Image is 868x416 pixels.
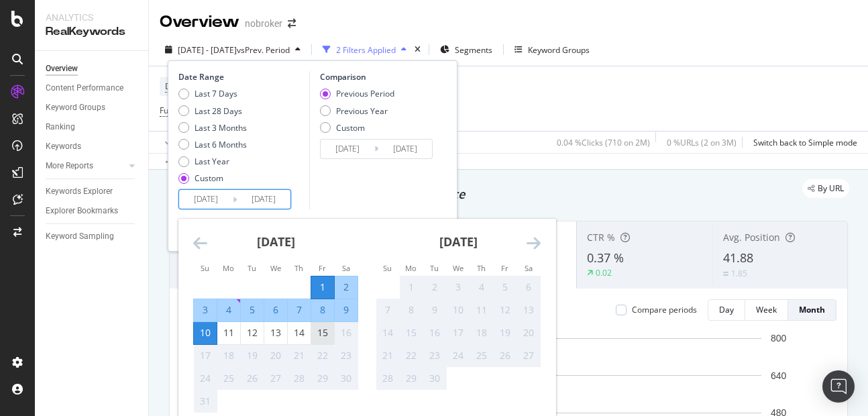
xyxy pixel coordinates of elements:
[453,263,464,273] small: We
[494,276,517,299] td: Not available. Friday, September 5, 2025
[46,185,113,199] div: Keywords Explorer
[194,367,217,390] td: Not available. Sunday, August 24, 2025
[319,263,326,273] small: Fr
[335,321,358,344] td: Not available. Saturday, August 16, 2025
[237,44,290,56] span: vs Prev. Period
[264,299,288,321] td: Selected. Wednesday, August 6, 2025
[587,250,624,266] span: 0.37 %
[400,344,423,367] td: Not available. Monday, September 22, 2025
[336,105,388,117] div: Previous Year
[320,122,394,134] div: Custom
[217,303,240,317] div: 4
[423,372,446,385] div: 30
[400,321,423,344] td: Not available. Monday, September 15, 2025
[455,44,492,56] span: Segments
[557,137,650,148] div: 0.04 % Clicks ( 710 on 2M )
[217,299,241,321] td: Selected. Monday, August 4, 2025
[470,326,493,340] div: 18
[288,372,311,385] div: 28
[494,321,517,344] td: Not available. Friday, September 19, 2025
[494,344,517,367] td: Not available. Friday, September 26, 2025
[423,280,446,294] div: 2
[46,159,93,173] div: More Reports
[178,44,237,56] span: [DATE] - [DATE]
[46,101,139,115] a: Keyword Groups
[311,303,334,317] div: 8
[194,344,217,367] td: Not available. Sunday, August 17, 2025
[748,132,857,153] button: Switch back to Simple mode
[160,132,199,153] button: Apply
[311,276,335,299] td: Selected as start date. Friday, August 1, 2025
[311,326,334,340] div: 15
[335,326,358,340] div: 16
[447,299,470,321] td: Not available. Wednesday, September 10, 2025
[517,326,540,340] div: 20
[470,303,493,317] div: 11
[288,303,311,317] div: 7
[193,235,207,252] div: Move backward to switch to the previous month.
[46,62,78,76] div: Overview
[400,280,423,294] div: 1
[311,372,334,385] div: 29
[470,299,494,321] td: Not available. Thursday, September 11, 2025
[517,349,540,362] div: 27
[383,263,392,273] small: Su
[46,140,139,154] a: Keywords
[501,263,508,273] small: Fr
[771,370,787,381] text: 640
[335,349,358,362] div: 23
[723,272,728,276] img: Equal
[447,321,470,344] td: Not available. Wednesday, September 17, 2025
[264,372,287,385] div: 27
[494,303,517,317] div: 12
[178,71,306,83] div: Date Range
[46,101,105,115] div: Keyword Groups
[412,43,423,56] div: times
[423,326,446,340] div: 16
[517,276,541,299] td: Not available. Saturday, September 6, 2025
[335,299,358,321] td: Selected. Saturday, August 9, 2025
[217,372,240,385] div: 25
[288,367,311,390] td: Not available. Thursday, August 28, 2025
[667,137,737,148] div: 0 % URLs ( 2 on 3M )
[264,303,287,317] div: 6
[46,62,139,76] a: Overview
[528,44,590,56] div: Keyword Groups
[470,280,493,294] div: 4
[335,280,358,294] div: 2
[376,326,399,340] div: 14
[494,299,517,321] td: Not available. Friday, September 12, 2025
[241,303,264,317] div: 5
[194,390,217,413] td: Not available. Sunday, August 31, 2025
[719,304,734,315] div: Day
[494,349,517,362] div: 26
[494,280,517,294] div: 5
[46,140,81,154] div: Keywords
[447,276,470,299] td: Not available. Wednesday, September 3, 2025
[470,276,494,299] td: Not available. Thursday, September 4, 2025
[178,105,247,117] div: Last 28 Days
[288,326,311,340] div: 14
[264,367,288,390] td: Not available. Wednesday, August 27, 2025
[527,235,541,252] div: Move forward to switch to the next month.
[423,367,447,390] td: Not available. Tuesday, September 30, 2025
[46,229,139,244] a: Keyword Sampling
[46,24,138,40] div: RealKeywords
[194,372,217,385] div: 24
[335,276,358,299] td: Selected. Saturday, August 2, 2025
[264,321,288,344] td: Choose Wednesday, August 13, 2025 as your check-out date. It’s available.
[517,299,541,321] td: Not available. Saturday, September 13, 2025
[179,190,233,209] input: Start Date
[517,344,541,367] td: Not available. Saturday, September 27, 2025
[160,11,239,34] div: Overview
[447,326,470,340] div: 17
[376,299,400,321] td: Not available. Sunday, September 7, 2025
[400,349,423,362] div: 22
[46,81,139,95] a: Content Performance
[178,156,247,167] div: Last Year
[400,326,423,340] div: 15
[708,299,745,321] button: Day
[376,344,400,367] td: Not available. Sunday, September 21, 2025
[46,120,75,134] div: Ranking
[195,172,223,184] div: Custom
